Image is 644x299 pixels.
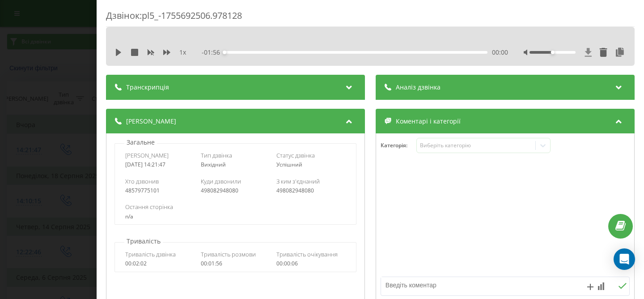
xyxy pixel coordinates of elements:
[276,161,302,168] span: Успішний
[124,138,157,147] p: Загальне
[276,188,346,194] div: 498082948080
[125,214,345,220] div: n/a
[125,250,176,258] span: Тривалість дзвінка
[614,248,635,270] div: Open Intercom Messenger
[396,117,461,126] span: Коментарі і категорії
[125,261,195,267] div: 00:02:02
[381,142,416,149] h4: Категорія :
[276,250,338,258] span: Тривалість очікування
[492,48,508,57] span: 00:00
[125,188,195,194] div: 48579775101
[125,203,173,211] span: Остання сторінка
[201,250,256,258] span: Тривалість розмови
[276,177,320,185] span: З ким з'єднаний
[223,51,226,54] div: Accessibility label
[106,9,635,27] div: Дзвінок : pl5_-1755692506.978128
[125,162,195,168] div: [DATE] 14:21:47
[202,48,225,57] span: - 01:56
[201,161,226,168] span: Вихідний
[276,151,315,159] span: Статус дзвінка
[201,151,232,159] span: Тип дзвінка
[396,83,441,92] span: Аналіз дзвінка
[201,261,270,267] div: 00:01:56
[126,117,176,126] span: [PERSON_NAME]
[125,151,169,159] span: [PERSON_NAME]
[125,177,159,185] span: Хто дзвонив
[551,51,554,54] div: Accessibility label
[201,177,241,185] span: Куди дзвонили
[420,142,532,149] div: Виберіть категорію
[201,188,270,194] div: 498082948080
[179,48,186,57] span: 1 x
[126,83,169,92] span: Транскрипція
[124,237,163,246] p: Тривалість
[276,261,346,267] div: 00:00:06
